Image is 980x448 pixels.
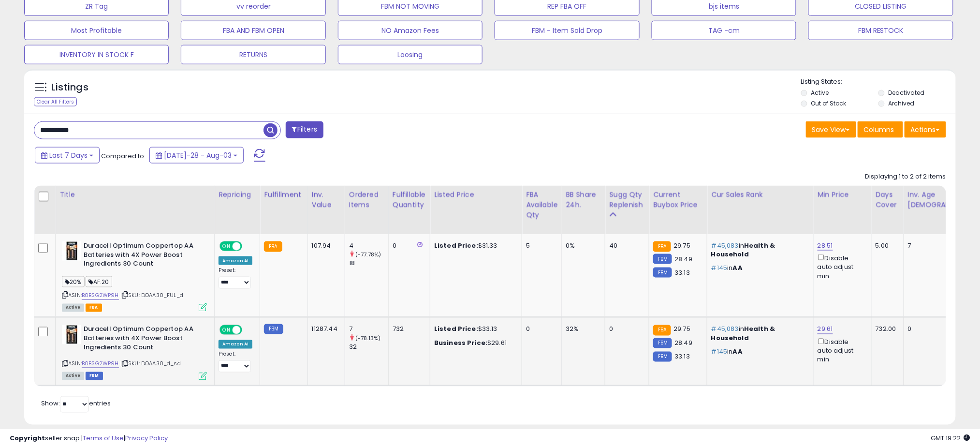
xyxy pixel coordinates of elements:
img: 41A2X25l8-L._SL40_.jpg [62,241,81,261]
b: Duracell Optimum Coppertop AA Batteries with 4X Power Boost Ingredients 30 Count [84,325,201,355]
b: Business Price: [434,339,487,348]
span: FBA [86,304,102,312]
span: OFF [241,242,256,251]
div: 0 [393,241,423,250]
small: FBM [264,324,283,334]
div: 732.00 [876,325,896,334]
div: 32% [566,325,598,334]
a: Terms of Use [83,433,124,443]
a: 28.51 [818,241,833,251]
small: FBA [264,241,282,252]
label: Archived [888,99,914,107]
small: FBM [653,254,672,264]
span: AF.20 [86,276,112,287]
small: (-78.13%) [355,335,380,343]
div: 5 [526,241,554,250]
label: Out of Stock [811,99,847,107]
span: 28.49 [674,254,692,264]
a: Privacy Policy [125,433,168,443]
div: $31.33 [434,241,514,250]
span: #145 [711,347,728,357]
a: B0BSG2WP9H [82,292,119,300]
span: OFF [241,326,256,334]
div: Amazon AI [219,256,252,265]
button: Columns [858,121,903,138]
div: 0 [526,325,554,334]
button: Loosing [338,45,483,64]
span: 33.13 [674,352,690,361]
div: 107.94 [312,241,337,250]
span: 33.13 [674,268,690,277]
span: Last 7 Days [49,150,88,160]
span: ON [220,326,233,334]
span: AA [733,347,743,357]
div: 18 [349,259,388,268]
div: Days Cover [876,190,900,210]
a: 29.61 [818,325,833,334]
div: Disable auto adjust min [818,337,864,365]
span: All listings currently available for purchase on Amazon [62,372,84,380]
div: Listed Price [434,190,518,200]
button: Actions [905,121,946,138]
button: FBM - Item Sold Drop [495,21,639,40]
span: [DATE]-28 - Aug-03 [164,150,232,160]
button: Most Profitable [24,21,169,40]
p: in [711,264,806,272]
div: $33.13 [434,325,514,334]
div: seller snap | | [10,434,168,443]
span: FBM [86,372,103,380]
span: #45,083 [711,241,739,250]
button: TAG -cm [652,21,796,40]
h5: Listings [51,81,88,94]
div: Preset: [219,351,252,373]
div: Cur Sales Rank [711,190,809,200]
span: Health & Household [711,325,775,343]
button: Filters [286,121,323,138]
small: FBM [653,268,672,278]
button: NO Amazon Fees [338,21,483,40]
p: in [711,348,806,357]
div: 7 [349,325,388,334]
button: FBA AND FBM OPEN [181,21,325,40]
span: | SKU: DOAA30_d_sd [120,360,181,368]
div: BB Share 24h. [566,190,601,210]
span: All listings currently available for purchase on Amazon [62,304,84,312]
span: #45,083 [711,325,739,334]
b: Listed Price: [434,241,478,250]
span: Show: entries [41,399,111,408]
div: 4 [349,241,388,250]
div: Ordered Items [349,190,384,210]
div: 0 [609,325,642,334]
p: Listing States: [801,77,956,87]
div: ASIN: [62,325,207,379]
div: 32 [349,343,388,352]
small: FBA [653,325,671,336]
span: AA [733,263,743,272]
span: Health & Household [711,241,775,259]
div: Fulfillable Quantity [393,190,426,210]
div: 11287.44 [312,325,337,334]
label: Active [811,89,829,97]
p: in [711,325,806,343]
span: 20% [62,276,85,287]
span: #145 [711,263,728,272]
div: 5.00 [876,241,896,250]
div: Clear All Filters [34,97,77,106]
div: Preset: [219,267,252,289]
small: (-77.78%) [355,251,381,258]
div: ASIN: [62,241,207,311]
div: 40 [609,241,642,250]
small: FBM [653,338,672,348]
strong: Copyright [10,433,45,443]
div: Min Price [818,190,867,200]
span: 28.49 [674,339,692,348]
span: ON [220,242,233,251]
button: RETURNS [181,45,325,64]
label: Deactivated [888,89,924,97]
p: in [711,241,806,259]
div: 0% [566,241,598,250]
span: Columns [864,125,894,134]
div: Title [59,190,210,200]
button: [DATE]-28 - Aug-03 [149,147,244,164]
div: Fulfillment [264,190,303,200]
